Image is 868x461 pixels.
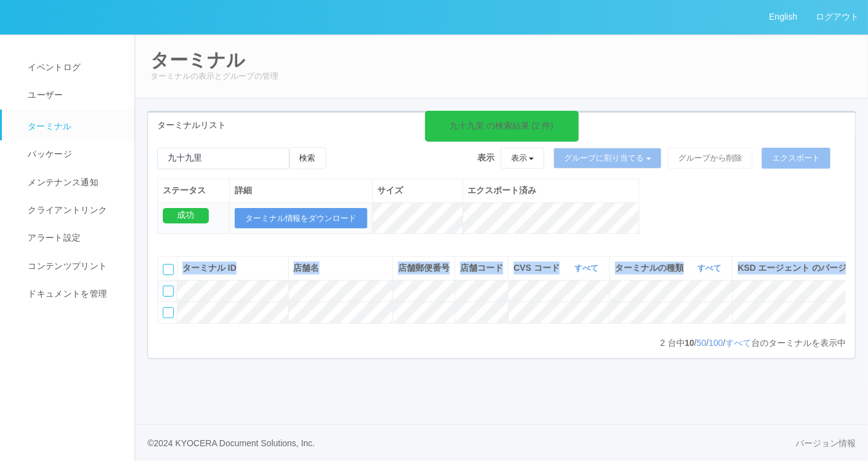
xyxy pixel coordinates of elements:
button: ターミナル情報をダウンロード [235,208,367,229]
span: 店舗郵便番号 [398,263,450,273]
a: バージョン情報 [796,437,856,450]
a: ユーザー [2,81,146,109]
div: ターミナルリスト [148,113,855,138]
div: 詳細 [235,184,367,197]
span: アラート設定 [25,233,80,243]
a: クライアントリンク [2,196,146,224]
span: クライアントリンク [25,205,107,215]
a: イベントログ [2,54,146,81]
span: 店舗コード [460,263,503,273]
span: 店舗名 [294,263,319,273]
button: すべて [694,262,727,275]
a: コンテンツプリント [2,252,146,280]
button: グループに割り当てる [553,148,662,169]
button: グループから削除 [668,148,753,169]
a: 100 [709,338,723,348]
span: CVS コード [514,262,563,275]
span: 表示 [477,151,495,164]
button: 検索 [289,147,326,169]
div: 九十九里 の検索結果 (2 件) [450,119,553,132]
a: アラート設定 [2,224,146,252]
span: 2 [660,338,668,348]
h2: ターミナル [151,50,853,70]
span: コンテンツプリント [25,261,107,271]
a: すべて [574,263,601,273]
button: すべて [571,262,604,275]
div: サイズ [378,184,458,197]
span: ターミナル [25,121,72,131]
span: メンテナンス通知 [25,177,98,187]
span: ターミナルの種類 [615,262,687,275]
span: パッケージ [25,149,72,159]
div: 成功 [163,208,209,223]
a: すべて [697,263,724,273]
span: 10 [685,338,695,348]
button: 表示 [501,148,545,169]
a: すべて [725,338,751,348]
span: ドキュメントを管理 [25,289,107,299]
a: メンテナンス通知 [2,169,146,196]
p: 台中 / / / 台のターミナルを表示中 [660,337,846,350]
a: ドキュメントを管理 [2,280,146,308]
a: ターミナル [2,110,146,140]
div: エクスポート済み [468,184,634,197]
div: ターミナル ID [182,262,283,275]
span: ユーザー [25,90,63,100]
div: ステータス [163,184,224,197]
p: ターミナルの表示とグループの管理 [151,70,853,82]
button: エクスポート [762,148,831,169]
span: © 2024 KYOCERA Document Solutions, Inc. [147,438,315,448]
a: 50 [697,338,706,348]
span: KSD エージェント のバージョン [738,263,864,273]
a: パッケージ [2,140,146,168]
span: イベントログ [25,62,80,72]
